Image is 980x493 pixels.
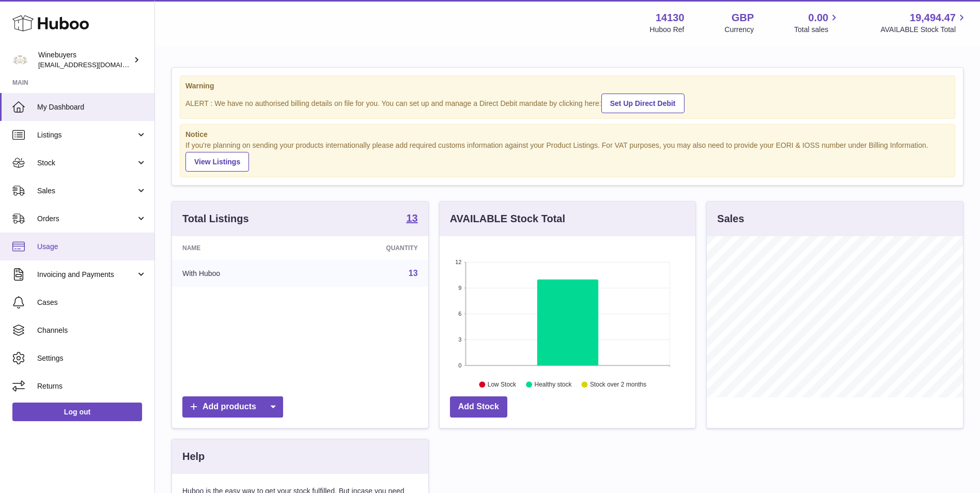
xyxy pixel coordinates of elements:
text: 0 [458,362,461,368]
text: 6 [458,311,461,317]
span: Settings [37,353,147,363]
a: Set Up Direct Debit [601,94,685,113]
text: Healthy stock [534,381,572,389]
img: internalAdmin-14130@internal.huboo.com [12,52,28,68]
div: ALERT : We have no authorised billing details on file for you. You can set up and manage a Direct... [185,92,950,113]
text: 12 [455,259,461,265]
a: View Listings [185,152,249,172]
strong: Warning [185,81,950,91]
span: Cases [37,298,147,307]
a: 13 [409,269,418,278]
span: [EMAIL_ADDRESS][DOMAIN_NAME] [38,60,152,69]
span: Listings [37,130,136,140]
h3: Sales [717,212,744,226]
text: 9 [458,285,461,291]
strong: 14130 [656,11,685,25]
span: AVAILABLE Stock Total [880,25,968,35]
span: Stock [37,158,136,168]
span: Invoicing and Payments [37,270,136,280]
h3: Help [182,450,205,464]
span: 0.00 [808,11,829,25]
div: Currency [725,25,754,35]
span: Usage [37,242,147,252]
th: Name [172,236,307,260]
a: 0.00 Total sales [794,11,840,35]
div: Huboo Ref [650,25,685,35]
text: Stock over 2 months [590,381,646,389]
a: Add products [182,396,283,418]
strong: Notice [185,130,950,140]
span: Channels [37,326,147,335]
span: Orders [37,214,136,224]
a: Log out [12,403,142,421]
a: Add Stock [450,396,507,418]
div: Winebuyers [38,50,131,70]
td: With Huboo [172,260,307,287]
th: Quantity [307,236,428,260]
span: Total sales [794,25,840,35]
span: Returns [37,381,147,391]
span: Sales [37,186,136,196]
div: If you're planning on sending your products internationally please add required customs informati... [185,141,950,172]
span: 19,494.47 [910,11,956,25]
strong: 13 [406,213,417,223]
a: 19,494.47 AVAILABLE Stock Total [880,11,968,35]
a: 13 [406,213,417,225]
text: 3 [458,336,461,343]
h3: Total Listings [182,212,249,226]
span: My Dashboard [37,102,147,112]
h3: AVAILABLE Stock Total [450,212,565,226]
strong: GBP [732,11,754,25]
text: Low Stock [488,381,517,389]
